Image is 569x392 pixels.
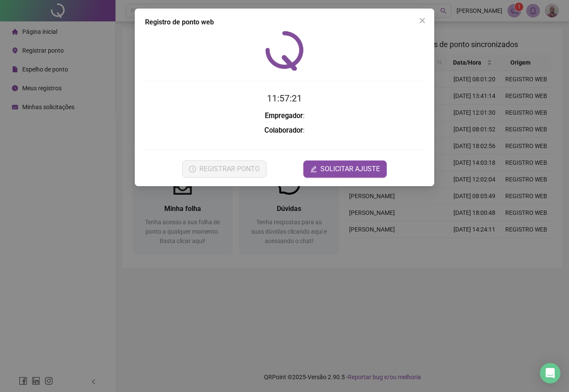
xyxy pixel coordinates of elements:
[320,164,380,174] span: SOLICITAR AJUSTE
[540,363,560,383] div: Open Intercom Messenger
[419,17,426,24] span: close
[265,112,303,120] strong: Empregador
[265,31,304,71] img: QRPoint
[415,14,429,27] button: Close
[267,93,302,104] time: 11:57:21
[145,125,424,136] h3: :
[303,160,387,178] button: editSOLICITAR AJUSTE
[264,126,303,134] strong: Colaborador
[145,17,424,27] div: Registro de ponto web
[145,110,424,122] h3: :
[182,160,267,178] button: REGISTRAR PONTO
[310,166,317,172] span: edit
